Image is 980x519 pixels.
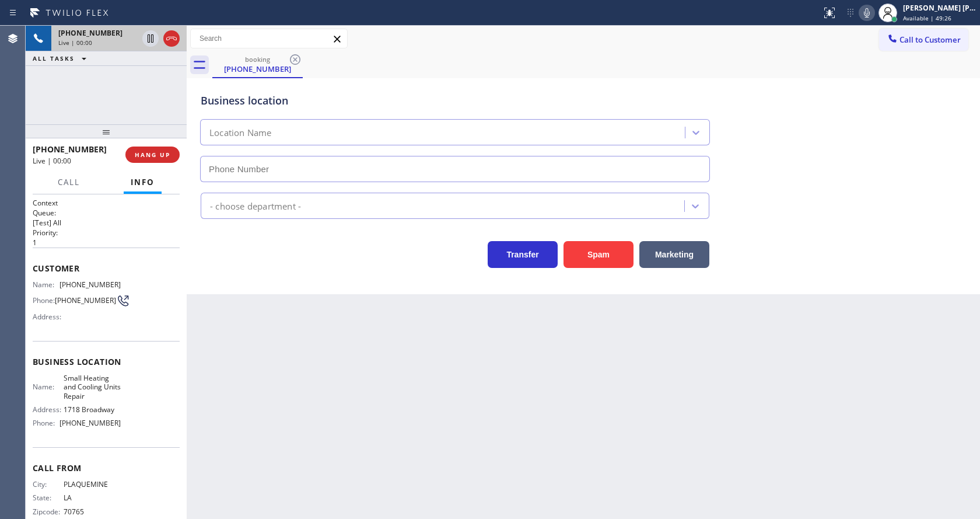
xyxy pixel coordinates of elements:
button: Mute [859,5,875,21]
span: Business location [33,356,180,367]
span: [PHONE_NUMBER] [60,419,121,427]
span: [PHONE_NUMBER] [55,296,116,305]
button: Info [124,171,162,194]
span: Zipcode: [33,507,64,516]
span: [PHONE_NUMBER] [60,280,121,289]
span: Phone: [33,419,60,427]
div: (225) 385-2333 [213,52,302,77]
span: Info [131,177,155,187]
span: City: [33,480,64,489]
div: [PERSON_NAME] [PERSON_NAME] [903,3,977,13]
button: Transfer [488,241,558,268]
div: booking [213,55,302,64]
div: Location Name [209,126,272,140]
input: Search [191,29,347,48]
p: [Test] All [33,218,180,228]
h2: Queue: [33,208,180,218]
button: Hang up [163,30,180,47]
span: [PHONE_NUMBER] [33,144,107,155]
div: Business location [201,93,709,109]
button: Call [51,171,87,194]
span: Available | 49:26 [903,14,951,22]
span: Live | 00:00 [33,156,71,166]
span: Name: [33,382,64,391]
button: Call to Customer [879,29,968,51]
input: Phone Number [200,156,710,182]
button: ALL TASKS [26,51,98,65]
span: HANG UP [135,151,170,159]
span: [PHONE_NUMBER] [58,28,123,38]
span: Phone: [33,296,55,305]
p: 1 [33,238,180,248]
span: Call From [33,462,180,473]
button: Marketing [639,241,709,268]
div: - choose department - [210,199,301,213]
span: Customer [33,263,180,274]
button: Spam [563,241,633,268]
span: Name: [33,280,60,289]
span: 70765 [64,507,121,516]
h2: Priority: [33,228,180,238]
span: ALL TASKS [33,54,75,62]
span: Call to Customer [900,34,961,45]
span: State: [33,493,64,502]
span: Address: [33,405,64,414]
button: Hold Customer [142,30,159,47]
h1: Context [33,198,180,208]
button: HANG UP [125,147,180,163]
span: PLAQUEMINE [64,480,121,489]
span: 1718 Broadway [64,405,121,414]
span: Address: [33,312,64,321]
span: LA [64,493,121,502]
span: Small Heating and Cooling Units Repair [64,374,121,400]
div: [PHONE_NUMBER] [213,64,302,74]
span: Call [58,177,80,187]
span: Live | 00:00 [58,39,92,47]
